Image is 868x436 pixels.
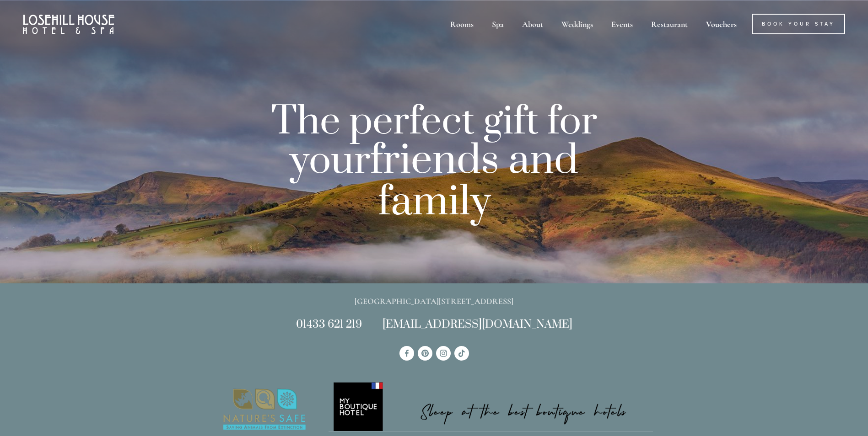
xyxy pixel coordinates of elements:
strong: friends and family [370,135,578,228]
a: [EMAIL_ADDRESS][DOMAIN_NAME] [383,318,572,331]
p: The perfect gift for your [230,104,638,224]
p: [GEOGRAPHIC_DATA][STREET_ADDRESS] [216,294,653,308]
a: 01433 621 219 [296,318,362,331]
div: About [514,14,551,34]
div: Weddings [553,14,601,34]
img: Losehill House [23,15,114,34]
a: Vouchers [698,14,745,34]
a: Losehill House Hotel & Spa [399,346,414,361]
a: Book Your Stay [752,14,845,34]
a: TikTok [454,346,469,361]
a: Instagram [436,346,451,361]
a: My Boutique Hotel - Logo [329,381,653,432]
img: My Boutique Hotel - Logo [329,381,653,431]
div: Events [603,14,641,34]
div: Spa [484,14,512,34]
a: Pinterest [418,346,432,361]
div: Rooms [442,14,482,34]
div: Restaurant [643,14,696,34]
